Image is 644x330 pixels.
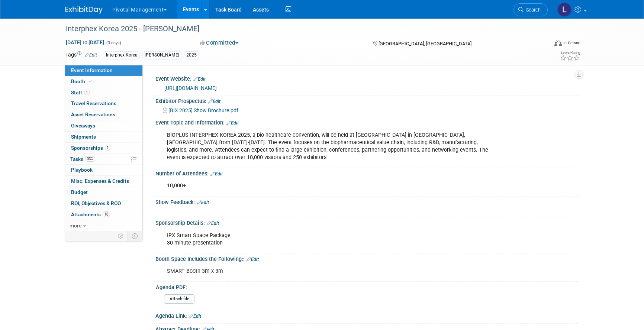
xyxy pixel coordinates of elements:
span: [BIX 2025] Show Brochure.pdf [168,107,238,113]
span: Asset Reservations [71,111,115,117]
a: [BIX 2025] Show Brochure.pdf [163,107,238,113]
a: Edit [210,171,223,177]
div: Exhibitor Prospectus: [155,96,579,105]
a: Edit [85,52,97,58]
span: 33% [85,156,95,162]
div: Show Feedback: [155,197,579,206]
a: Edit [197,200,209,205]
a: Edit [207,221,219,226]
a: Staff1 [65,87,142,98]
div: Booth Space Includes the Following:: [155,253,579,263]
a: Asset Reservations [65,109,142,120]
span: Playbook [71,167,93,173]
a: Edit [208,99,220,104]
span: (3 days) [106,41,121,45]
span: to [81,39,88,45]
a: Booth [65,76,142,87]
span: Giveaways [71,123,95,129]
span: more [70,223,81,229]
span: Search [524,7,541,13]
span: [GEOGRAPHIC_DATA], [GEOGRAPHIC_DATA] [379,41,471,46]
div: SMART Booth 3m x 3m [162,264,497,279]
span: Sponsorships [71,145,110,151]
div: Event Format [504,39,580,50]
div: BIOPLUS-INTERPHEX KOREA 2025, a bio-healthcare convention, will be held at [GEOGRAPHIC_DATA] in [... [162,128,497,165]
img: ExhibitDay [65,6,103,14]
img: Format-Inperson.png [554,40,562,46]
span: 18 [103,211,110,217]
a: Edit [189,314,201,319]
span: Tasks [70,156,95,162]
a: Misc. Expenses & Credits [65,176,142,187]
span: Staff [71,90,90,96]
div: 10,000+ [162,178,497,193]
div: 2025 [184,51,199,59]
span: ROI, Objectives & ROO [71,200,121,206]
a: Shipments [65,132,142,142]
i: Booth reservation complete [88,79,92,83]
span: 1 [105,145,110,151]
td: Toggle Event Tabs [128,231,143,241]
div: Agenda Link: [155,310,579,320]
a: Giveaways [65,120,142,131]
div: [PERSON_NAME] [142,51,181,59]
a: [URL][DOMAIN_NAME] [164,85,217,91]
td: Tags [65,51,97,59]
div: Interphex Korea 2025 - [PERSON_NAME] [63,22,537,36]
a: ROI, Objectives & ROO [65,198,142,209]
div: Event Website: [155,73,579,83]
span: Attachments [71,211,110,217]
div: Event Topic and Information: [155,117,579,127]
span: Budget [71,189,88,195]
a: Tasks33% [65,154,142,165]
div: Number of Attendees: [155,168,579,178]
a: Event Information [65,65,142,76]
a: Attachments18 [65,209,142,220]
a: Sponsorships1 [65,143,142,153]
img: Leslie Pelton [557,3,571,17]
a: Playbook [65,165,142,175]
div: Sponsorship Details: [155,217,579,227]
span: Travel Reservations [71,100,116,106]
a: Edit [247,257,259,262]
div: Interphex Korea [104,51,140,59]
span: Event Information [71,67,113,73]
td: Personalize Event Tab Strip [115,231,128,241]
a: Edit [193,77,206,82]
a: Edit [226,120,239,126]
span: Booth [71,78,94,84]
div: IPX Smart Space Package 30 minute presentation [162,228,497,250]
span: Misc. Expenses & Credits [71,178,129,184]
div: Agenda PDF: [156,282,575,291]
a: Travel Reservations [65,98,142,109]
div: Event Rating [560,51,580,55]
a: Budget [65,187,142,198]
a: Search [513,3,548,16]
span: [DATE] [DATE] [65,39,104,46]
div: In-Person [563,40,580,46]
button: Committed [197,39,241,47]
span: Shipments [71,134,96,140]
a: more [65,220,142,231]
span: 1 [84,90,90,95]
